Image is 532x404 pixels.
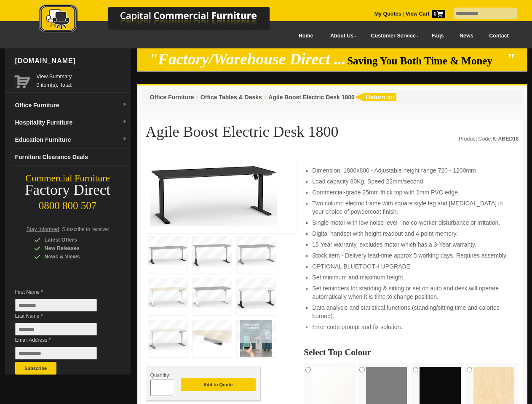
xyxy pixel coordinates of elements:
span: Set reminders for standing & sitting or set on auto and desk will operate automatically when it i... [312,285,499,300]
li: Load capacity 80Kg. Speed 22mm/second. [312,177,510,186]
span: Email Address * [15,336,110,344]
a: Customer Service [361,27,423,45]
div: 0800 800 507 [5,196,131,212]
a: Education Furnituredropdown [12,131,131,149]
span: Subscribe to receive: [62,226,109,232]
a: News [452,27,481,45]
span: Last Name * [15,312,110,320]
li: › [264,93,266,101]
a: Faqs [424,27,452,45]
input: Email Address * [15,347,97,359]
a: Agile Boost Electric Desk 1800 [268,94,355,101]
input: Last Name * [15,323,97,335]
a: Office Tables & Desks [201,94,262,101]
li: 15 Year warranty, excludes motor which has a 3-Year warranty. [312,240,510,249]
img: dropdown [122,120,127,125]
a: Office Furnituredropdown [12,97,131,114]
span: Stock item - Delivery lead-time approx 5 working days. Requires assembly. [312,252,507,259]
span: OPTIONAL BLUETOOTH UPGRADE [312,263,410,270]
li: Commercial-grade 25mm thick top with 2mm PVC edge. [312,188,510,197]
button: Subscribe [15,362,56,375]
li: Single motor with low noise level - no co-worker disturbance or irritation. [312,218,510,227]
a: About Us [321,27,361,45]
button: Add to Quote [181,378,256,391]
em: "Factory/Warehouse Direct ... [149,50,346,68]
strong: View Cart [406,11,445,17]
span: Quantity: [150,372,171,378]
h2: Select Top Colour [304,348,519,356]
li: Dimension: 1800x800 - Adjustable height range 720 - 1200mm [312,166,510,175]
img: dropdown [122,137,127,142]
a: Capital Commercial Furniture Logo [16,4,310,37]
a: Hospitality Furnituredropdown [12,114,131,131]
a: Contact [481,27,516,45]
span: 0 [432,10,445,18]
h1: Agile Boost Electric Desk 1800 [146,124,519,145]
a: Furniture Clearance Deals [12,149,131,166]
div: Factory Direct [5,184,131,196]
span: Saving You Both Time & Money [347,55,505,66]
div: [DOMAIN_NAME] [12,48,131,74]
div: Commercial Furniture [5,173,131,184]
img: return to [355,93,396,101]
span: Set minimum and maximum height. [312,274,404,281]
a: View Cart0 [404,11,445,17]
li: › [196,93,198,101]
img: dropdown [122,102,127,107]
div: News & Views [34,252,114,261]
span: 0 item(s), Total: [37,72,127,88]
img: Agile Boost Electric Desk 1800 [150,162,277,226]
span: Data analysis and statistical functions (standing/sitting time and calories burned). [312,304,499,319]
li: Digital handset with height readout and 4 point memory. [312,229,510,238]
span: Error code prompt and fix solution. [312,324,402,330]
strong: K-ABED18 [492,136,519,142]
div: Product Code: [459,135,519,143]
div: New Releases [34,244,114,252]
input: First Name * [15,299,97,311]
a: My Quotes [374,11,401,17]
img: Capital Commercial Furniture Logo [16,4,310,35]
a: Office Furniture [150,94,194,101]
span: Stay Informed [27,226,59,232]
span: First Name * [15,288,110,296]
a: View Summary [37,72,127,81]
em: " [506,50,515,68]
li: Two column electric frame with square style leg and [MEDICAL_DATA] in your choice of powdercoat f... [312,199,510,216]
div: Latest Offers [34,236,114,244]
